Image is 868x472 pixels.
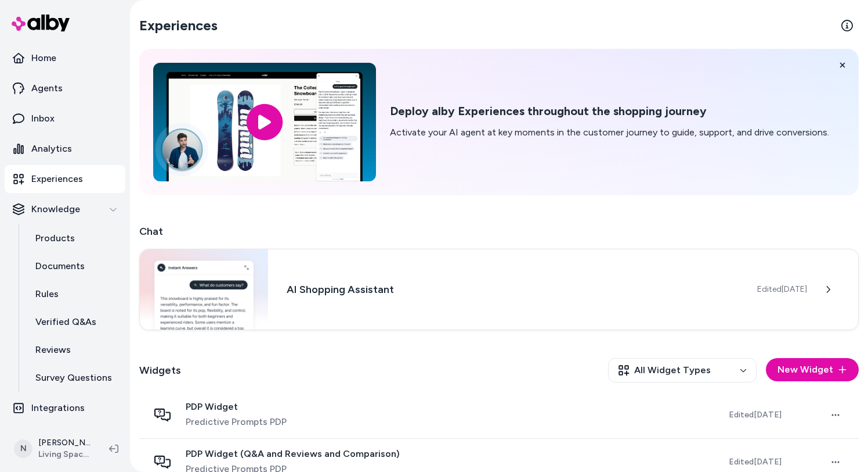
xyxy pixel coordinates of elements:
img: Chat widget [140,249,268,330]
span: Predictive Prompts PDP [186,415,287,429]
h2: Experiences [139,16,218,35]
a: Inbox [5,105,125,133]
button: N[PERSON_NAME]Living Spaces [7,430,100,467]
h3: AI Shopping Assistant [287,281,739,298]
span: Edited [DATE] [729,457,782,467]
p: Inbox [31,112,55,126]
p: Documents [35,259,85,273]
p: Integrations [31,401,85,415]
h2: Widgets [139,362,181,378]
span: Edited [DATE] [729,410,782,420]
a: Analytics [5,135,125,163]
img: alby Logo [12,15,70,31]
p: Agents [31,81,63,95]
span: PDP Widget (Q&A and Reviews and Comparison) [186,448,400,460]
a: Rules [24,280,125,308]
a: Chat widgetAI Shopping AssistantEdited[DATE] [139,249,859,330]
a: Survey Questions [24,364,125,392]
h2: Deploy alby Experiences throughout the shopping journey [390,104,829,119]
a: Experiences [5,165,125,193]
p: Rules [35,287,59,301]
a: Documents [24,252,125,280]
p: Verified Q&As [35,315,96,329]
a: Integrations [5,394,125,422]
h2: Chat [139,223,859,239]
span: Living Spaces [38,449,91,460]
p: Home [31,51,56,65]
span: Edited [DATE] [757,284,807,295]
p: Knowledge [31,202,80,216]
a: Products [24,224,125,252]
button: Knowledge [5,195,125,223]
span: N [14,439,32,458]
a: Verified Q&As [24,308,125,336]
button: New Widget [766,358,859,381]
p: [PERSON_NAME] [38,437,91,449]
p: Reviews [35,343,71,357]
p: Survey Questions [35,371,112,385]
p: Products [35,231,75,245]
button: All Widget Types [608,358,757,382]
span: PDP Widget [186,401,287,413]
p: Activate your AI agent at key moments in the customer journey to guide, support, and drive conver... [390,126,829,140]
a: Agents [5,74,125,102]
a: Reviews [24,336,125,364]
p: Experiences [31,172,83,186]
p: Analytics [31,142,72,156]
a: Home [5,44,125,72]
